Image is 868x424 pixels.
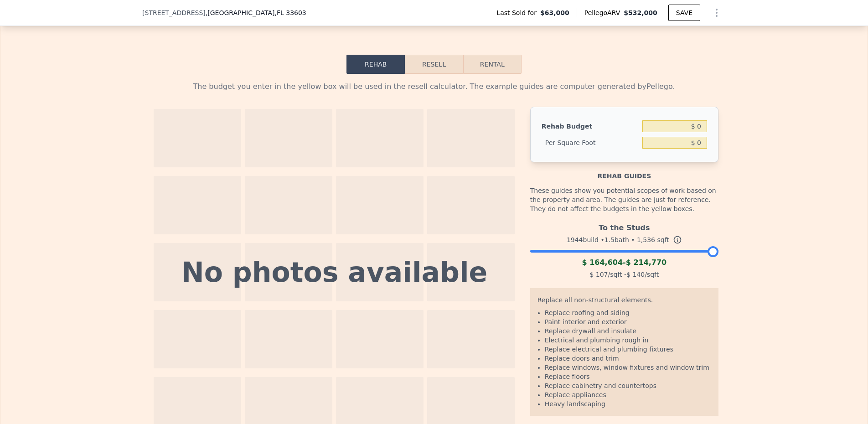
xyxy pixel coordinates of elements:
span: $ 107 [589,271,608,278]
button: SAVE [668,5,700,21]
div: /sqft - /sqft [530,268,718,281]
span: [STREET_ADDRESS] [142,8,206,17]
div: Rehab guides [530,162,718,181]
div: 1944 build • 1.5 bath • sqft [530,233,718,246]
li: Replace windows, window fixtures and window trim [545,363,711,372]
button: Show Options [708,4,726,22]
li: Paint interior and exterior [545,317,711,326]
li: Replace electrical and plumbing fixtures [545,345,711,354]
div: To the Studs [530,219,718,233]
span: , FL 33603 [274,9,306,16]
span: , [GEOGRAPHIC_DATA] [206,8,306,17]
li: Replace drywall and insulate [545,326,711,336]
button: Rehab [346,55,405,74]
span: $ 140 [626,271,645,278]
li: Replace appliances [545,390,711,399]
li: Electrical and plumbing rough in [545,336,711,345]
span: 1,536 [637,236,655,243]
span: $532,000 [624,9,657,16]
div: These guides show you potential scopes of work based on the property and area. The guides are jus... [530,181,718,219]
span: Pellego ARV [584,8,624,17]
div: Rehab Budget [542,118,639,134]
div: - [530,257,718,268]
span: $ 164,604 [582,258,623,267]
span: $63,000 [540,8,569,17]
li: Heavy landscaping [545,399,711,408]
li: Replace doors and trim [545,354,711,363]
div: The budget you enter in the yellow box will be used in the resell calculator. The example guides ... [150,81,718,92]
button: Resell [405,55,463,74]
span: $ 214,770 [626,258,667,267]
li: Replace floors [545,372,711,381]
div: No photos available [181,259,488,286]
li: Replace cabinetry and countertops [545,381,711,390]
button: Rental [463,55,522,74]
li: Replace roofing and siding [545,308,711,317]
span: Last Sold for [496,8,540,17]
div: Per Square Foot [542,134,639,151]
div: Replace all non-structural elements. [537,295,711,308]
